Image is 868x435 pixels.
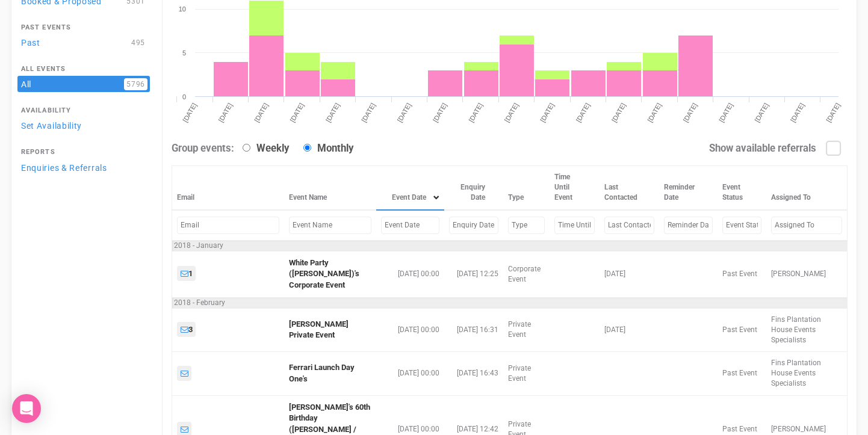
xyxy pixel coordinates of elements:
[303,144,311,152] input: Monthly
[289,319,349,340] a: [PERSON_NAME] Private Event
[444,352,503,395] td: [DATE] 16:43
[508,217,545,234] input: Filter by Type
[444,166,503,210] th: Enquiry Date
[771,217,842,234] input: Filter by Assigned To
[718,352,766,395] td: Past Event
[21,107,146,114] h4: Availability
[766,166,848,210] th: Assigned To
[124,78,147,90] span: 5796
[604,217,655,234] input: Filter by Last Contacted
[217,102,234,123] tspan: [DATE]
[600,166,660,210] th: Last Contacted
[659,166,718,210] th: Reminder Date
[177,322,196,337] a: 3
[396,102,413,123] tspan: [DATE]
[718,251,766,297] td: Past Event
[722,217,761,234] input: Filter by Event Status
[753,102,770,123] tspan: [DATE]
[600,308,660,351] td: [DATE]
[503,308,550,351] td: Private Event
[550,166,599,210] th: Time Until Event
[289,258,359,289] a: White Party ([PERSON_NAME])'s Corporate Event
[503,251,550,297] td: Corporate Event
[709,142,816,154] strong: Show available referrals
[376,166,444,210] th: Event Date
[17,159,150,176] a: Enquiries & Referrals
[324,102,341,123] tspan: [DATE]
[766,308,848,351] td: Fins Plantation House Events Specialists
[129,37,147,49] span: 495
[172,240,848,251] td: 2018 - January
[182,49,186,57] tspan: 5
[177,266,196,281] a: 1
[381,217,439,234] input: Filter by Event Date
[467,102,484,123] tspan: [DATE]
[503,102,520,123] tspan: [DATE]
[289,363,355,383] a: Ferrari Launch Day One's
[444,308,503,351] td: [DATE] 16:31
[288,102,305,123] tspan: [DATE]
[17,117,150,134] a: Set Availability
[664,217,713,234] input: Filter by Reminder Date
[237,141,289,156] label: Weekly
[432,102,448,123] tspan: [DATE]
[554,217,594,234] input: Filter by Time Until Event
[610,102,627,123] tspan: [DATE]
[179,5,186,13] tspan: 10
[766,352,848,395] td: Fins Plantation House Events Specialists
[539,102,556,123] tspan: [DATE]
[503,352,550,395] td: Private Event
[449,217,498,234] input: Filter by Enquiry Date
[21,149,146,156] h4: Reports
[17,34,150,51] a: Past495
[172,297,848,308] td: 2018 - February
[718,166,766,210] th: Event Status
[600,251,660,297] td: [DATE]
[21,24,146,31] h4: Past Events
[182,93,186,100] tspan: 0
[289,217,371,234] input: Filter by Event Name
[172,142,234,154] strong: Group events:
[825,102,842,123] tspan: [DATE]
[444,251,503,297] td: [DATE] 12:25
[503,166,550,210] th: Type
[376,308,444,351] td: [DATE] 00:00
[21,66,146,73] h4: All Events
[12,394,41,423] div: Open Intercom Messenger
[376,251,444,297] td: [DATE] 00:00
[177,217,279,234] input: Filter by Email
[17,76,150,92] a: All5796
[718,102,734,123] tspan: [DATE]
[172,166,285,210] th: Email
[682,102,699,123] tspan: [DATE]
[243,144,250,152] input: Weekly
[376,352,444,395] td: [DATE] 00:00
[284,166,376,210] th: Event Name
[297,141,353,156] label: Monthly
[789,102,806,123] tspan: [DATE]
[253,102,270,123] tspan: [DATE]
[574,102,591,123] tspan: [DATE]
[766,251,848,297] td: [PERSON_NAME]
[718,308,766,351] td: Past Event
[181,102,198,123] tspan: [DATE]
[360,102,377,123] tspan: [DATE]
[646,102,663,123] tspan: [DATE]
